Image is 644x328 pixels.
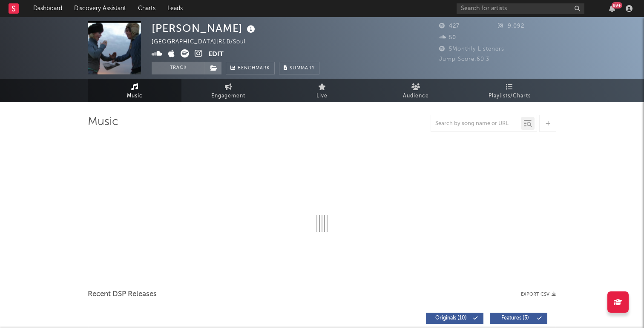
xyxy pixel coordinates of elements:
span: Live [316,91,328,101]
span: 9,092 [498,23,524,29]
div: [GEOGRAPHIC_DATA] | R&B/Soul [152,37,256,47]
span: Features ( 3 ) [495,316,535,321]
div: [PERSON_NAME] [152,21,257,35]
button: Originals(10) [426,313,483,324]
span: Audience [403,91,429,101]
button: 99+ [609,5,615,12]
span: Music [127,91,143,101]
span: Playlists/Charts [489,91,531,101]
button: Edit [208,49,224,60]
span: Recent DSP Releases [88,289,157,299]
span: 427 [439,23,460,29]
a: Engagement [181,79,275,102]
a: Playlists/Charts [463,79,556,102]
button: Summary [279,62,319,74]
button: Export CSV [521,292,556,297]
button: Track [152,62,205,74]
span: Engagement [211,91,245,101]
input: Search for artists [457,3,584,14]
div: 99 + [612,2,622,9]
span: Jump Score: 60.3 [439,57,489,62]
a: Live [275,79,369,102]
a: Audience [369,79,463,102]
button: Features(3) [490,313,547,324]
span: Originals ( 10 ) [431,316,471,321]
span: 5 Monthly Listeners [439,46,504,52]
input: Search by song name or URL [431,120,521,127]
span: 50 [439,35,456,40]
span: Benchmark [238,63,270,74]
a: Benchmark [226,62,275,74]
a: Music [88,79,181,102]
span: Summary [290,66,315,71]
